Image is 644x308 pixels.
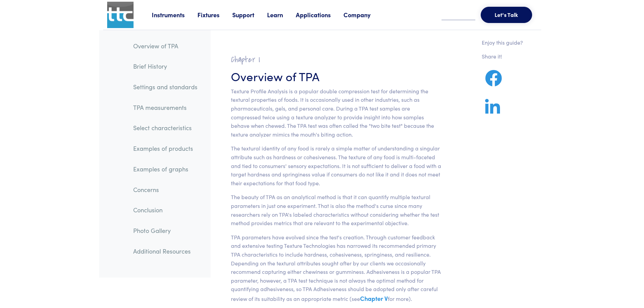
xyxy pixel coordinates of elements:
a: Fixtures [197,10,232,19]
p: Enjoy this guide? [482,38,523,47]
a: Photo Gallery [128,223,203,238]
a: Chapter V [360,294,388,303]
a: Select characteristics [128,120,203,136]
a: Overview of TPA [128,38,203,54]
p: The textural identity of any food is rarely a simple matter of understanding a singular attribute... [231,144,442,187]
img: ttc_logo_1x1_v1.0.png [107,2,134,28]
a: Support [232,10,267,19]
a: Applications [296,10,343,19]
a: Examples of graphs [128,161,203,177]
a: Brief History [128,58,203,74]
a: TPA measurements [128,100,203,115]
a: Additional Resources [128,243,203,259]
h2: Chapter I [231,54,442,65]
p: TPA parameters have evolved since the test's creation. Through customer feedback and extensive te... [231,233,442,304]
p: The beauty of TPA as an analytical method is that it can quantify multiple textural parameters in... [231,193,442,227]
p: Texture Profile Analysis is a popular double compression test for determining the textural proper... [231,87,442,139]
a: Examples of products [128,141,203,156]
p: Share it! [482,52,523,61]
a: Company [343,10,383,19]
a: Settings and standards [128,79,203,95]
a: Conclusion [128,202,203,218]
h3: Overview of TPA [231,68,442,84]
a: Share on LinkedIn [482,107,503,115]
a: Learn [267,10,296,19]
a: Instruments [152,10,197,19]
button: Let's Talk [481,7,532,23]
a: Concerns [128,182,203,197]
